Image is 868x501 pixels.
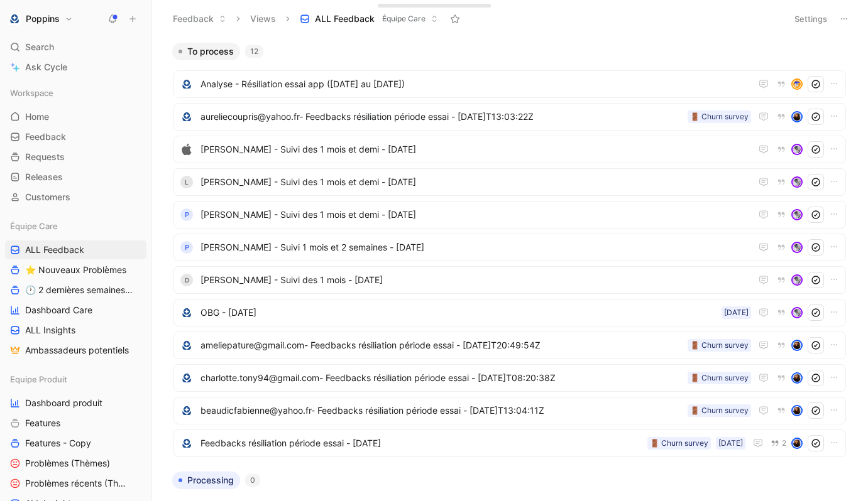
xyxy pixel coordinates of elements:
button: Views [244,9,282,28]
span: Équipe Care [382,13,426,25]
span: Releases [25,171,63,183]
span: ⭐ Nouveaux Problèmes [25,264,126,276]
a: Features [5,414,146,433]
span: Problèmes récents (Thèmes) [25,477,130,490]
img: avatar [793,112,801,121]
img: avatar [793,178,801,186]
button: Feedback [167,9,232,28]
span: Feedbacks résiliation période essai - [DATE] [201,436,642,451]
span: Search [25,40,54,55]
button: ALL FeedbackÉquipe Care [294,9,444,28]
span: 🕐 2 dernières semaines - Occurences [25,284,133,296]
img: logo [180,404,193,417]
a: logocharlotte.tony94@gmail.com- Feedbacks résiliation période essai - [DATE]T08:20:38Z🚪 Churn sur... [173,364,846,392]
button: 2 [768,436,789,450]
div: P [180,241,193,254]
span: [PERSON_NAME] - Suivi des 1 mois - [DATE] [201,272,751,288]
img: avatar [793,374,801,382]
a: ALL Feedback [5,240,146,259]
div: Équipe CareALL Feedback⭐ Nouveaux Problèmes🕐 2 dernières semaines - OccurencesDashboard CareALL I... [5,217,146,360]
a: Features - Copy [5,434,146,453]
a: logoAnalyse - Résiliation essai app ([DATE] au [DATE])avatar [173,70,846,98]
span: charlotte.tony94@gmail.com- Feedbacks résiliation période essai - [DATE]T08:20:38Z [201,370,683,385]
span: aureliecoupris@yahoo.fr- Feedbacks résiliation période essai - [DATE]T13:03:22Z [201,109,683,124]
div: 0 [245,474,260,487]
span: Dashboard Care [25,304,92,316]
span: Equipe Produit [10,373,67,385]
span: Ask Cycle [25,60,67,75]
span: beaudicfabienne@yahoo.fr- Feedbacks résiliation période essai - [DATE]T13:04:11Z [201,403,683,418]
img: logo [180,306,193,319]
a: ⭐ Nouveaux Problèmes [5,261,146,279]
span: Customers [25,191,70,203]
img: avatar [793,145,801,154]
h1: Poppins [26,13,60,24]
div: Search [5,38,146,57]
a: ALL Insights [5,321,146,340]
a: D[PERSON_NAME] - Suivi des 1 mois - [DATE]avatar [173,266,846,294]
span: Processing [187,474,234,487]
span: Analyse - Résiliation essai app ([DATE] au [DATE]) [201,77,746,92]
span: 2 [782,439,786,447]
a: Releases [5,168,146,186]
img: logo [180,437,193,450]
span: Ambassadeurs potentiels [25,344,129,357]
img: logo [180,78,193,90]
button: Settings [789,10,833,28]
span: Feedback [25,131,66,143]
div: Equipe Produit [5,370,146,389]
img: avatar [793,80,801,89]
div: 🚪 Churn survey [690,404,749,417]
span: ALL Feedback [315,13,375,25]
span: Problèmes (Thèmes) [25,457,110,470]
div: 🚪 Churn survey [690,339,749,352]
span: [PERSON_NAME] - Suivi des 1 mois et demi - [DATE] [201,175,751,190]
div: [DATE] [724,306,749,319]
a: 🕐 2 dernières semaines - Occurences [5,281,146,299]
img: Poppins [8,13,21,25]
img: logo [180,372,193,384]
a: Dashboard produit [5,394,146,412]
span: Dashboard produit [25,397,102,409]
img: avatar [793,406,801,415]
span: [PERSON_NAME] - Suivi 1 mois et 2 semaines - [DATE] [201,240,751,255]
img: avatar [793,341,801,350]
a: Customers [5,188,146,207]
div: 12 [245,45,263,58]
a: Feedback [5,127,146,146]
span: Requests [25,151,65,163]
div: [DATE] [718,437,743,450]
button: PoppinsPoppins [5,10,76,28]
img: avatar [793,210,801,219]
div: Processing0 [167,471,852,499]
span: Workspace [10,87,53,99]
a: P[PERSON_NAME] - Suivi 1 mois et 2 semaines - [DATE]avatar [173,234,846,261]
img: avatar [793,308,801,317]
span: ameliepature@gmail.com- Feedbacks résiliation période essai - [DATE]T20:49:54Z [201,338,683,353]
img: avatar [793,243,801,252]
div: Workspace [5,83,146,102]
a: Requests [5,148,146,166]
div: D [180,274,193,286]
div: 🚪 Churn survey [690,110,749,123]
div: 🚪 Churn survey [650,437,708,450]
a: logoaureliecoupris@yahoo.fr- Feedbacks résiliation période essai - [DATE]T13:03:22Z🚪 Churn survey... [173,103,846,131]
a: Problèmes récents (Thèmes) [5,474,146,493]
a: Ask Cycle [5,58,146,77]
span: Features [25,417,60,429]
span: Équipe Care [10,220,58,232]
a: Ambassadeurs potentiels [5,341,146,360]
img: avatar [793,439,801,448]
a: Problèmes (Thèmes) [5,454,146,473]
a: logo[PERSON_NAME] - Suivi des 1 mois et demi - [DATE]avatar [173,136,846,163]
span: ALL Feedback [25,244,84,256]
span: Home [25,110,49,123]
button: To process [172,43,240,60]
span: To process [187,45,234,58]
a: logobeaudicfabienne@yahoo.fr- Feedbacks résiliation période essai - [DATE]T13:04:11Z🚪 Churn surve... [173,397,846,424]
a: Dashboard Care [5,301,146,320]
span: [PERSON_NAME] - Suivi des 1 mois et demi - [DATE] [201,207,751,222]
a: logoOBG - [DATE][DATE]avatar [173,299,846,326]
a: logoameliepature@gmail.com- Feedbacks résiliation période essai - [DATE]T20:49:54Z🚪 Churn surveya... [173,331,846,359]
a: Home [5,107,146,126]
